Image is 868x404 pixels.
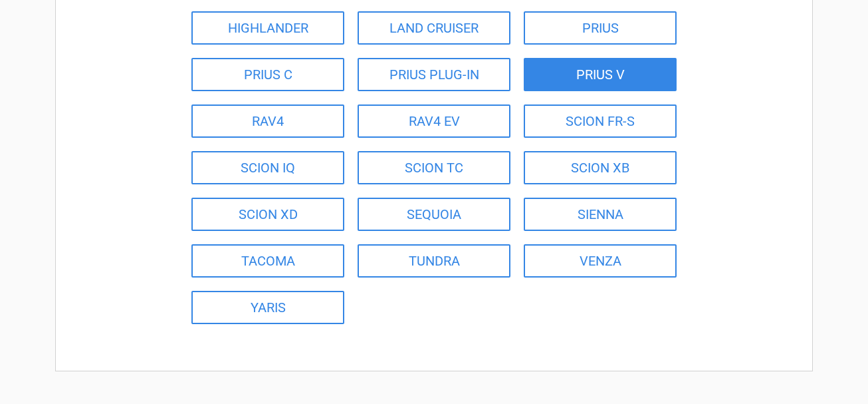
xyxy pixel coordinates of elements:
a: SCION TC [358,151,510,184]
a: SCION IQ [191,151,344,184]
a: TACOMA [191,244,344,278]
a: TUNDRA [358,244,510,278]
a: PRIUS [524,11,677,45]
a: SIENNA [524,198,677,231]
a: LAND CRUISER [358,11,510,45]
a: PRIUS C [191,58,344,91]
a: SCION FR-S [524,104,677,138]
a: PRIUS PLUG-IN [358,58,510,91]
a: SCION XD [191,198,344,231]
a: PRIUS V [524,58,677,91]
a: VENZA [524,244,677,278]
a: HIGHLANDER [191,11,344,45]
a: SCION XB [524,151,677,184]
a: RAV4 [191,104,344,138]
a: SEQUOIA [358,198,510,231]
a: YARIS [191,291,344,324]
a: RAV4 EV [358,104,510,138]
